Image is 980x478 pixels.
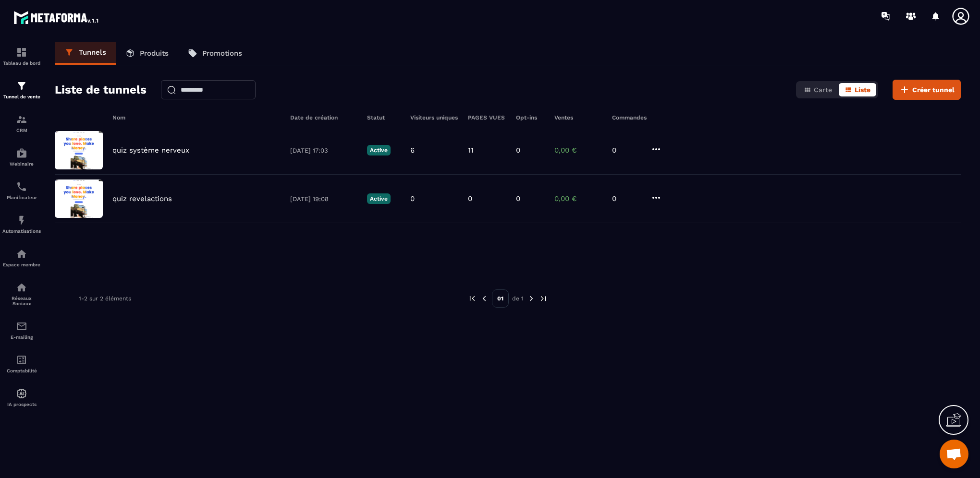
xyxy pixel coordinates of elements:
a: Ouvrir le chat [940,440,968,468]
a: Produits [116,42,178,65]
p: Produits [140,49,169,58]
a: Tunnels [55,42,116,65]
h6: Opt-ins [516,114,545,121]
a: schedulerschedulerPlanificateur [2,174,41,207]
a: social-networksocial-networkRéseaux Sociaux [2,275,41,313]
a: automationsautomationsAutomatisations [2,207,41,241]
p: 0 [612,146,641,155]
a: formationformationCRM [2,107,41,140]
p: 11 [468,146,474,155]
p: quiz système nerveux [112,146,189,155]
p: de 1 [512,295,524,302]
h6: Date de création [290,114,357,121]
img: formation [16,47,27,58]
p: Tunnel de vente [2,94,41,99]
span: Liste [855,86,870,94]
p: quiz revelactions [112,194,172,203]
img: automations [16,147,27,159]
img: automations [16,215,27,226]
p: Tunnels [79,48,106,57]
p: IA prospects [2,402,41,407]
p: 6 [410,146,415,155]
p: 0,00 € [554,194,602,203]
h6: Ventes [554,114,602,121]
p: 0 [410,194,415,203]
img: scheduler [16,181,27,192]
button: Liste [839,83,876,96]
img: social-network [16,282,27,293]
p: 01 [492,289,509,308]
img: email [16,321,27,332]
p: 0 [516,194,520,203]
h6: Commandes [612,114,647,121]
img: formation [16,80,27,92]
button: Carte [798,83,838,96]
p: CRM [2,128,41,133]
img: next [539,294,548,303]
h6: Statut [367,114,401,121]
a: formationformationTunnel de vente [2,73,41,107]
h6: Visiteurs uniques [410,114,458,121]
button: Créer tunnel [893,80,961,100]
p: 0 [612,194,641,203]
img: accountant [16,354,27,366]
a: automationsautomationsWebinaire [2,140,41,174]
p: Promotions [202,49,242,58]
img: prev [468,294,477,303]
p: [DATE] 19:08 [290,195,357,203]
p: 1-2 sur 2 éléments [79,295,131,302]
p: 0,00 € [554,146,602,155]
img: logo [13,9,100,26]
p: Espace membre [2,262,41,267]
p: [DATE] 17:03 [290,147,357,154]
p: Active [367,145,391,155]
span: Carte [814,86,832,94]
img: next [527,294,536,303]
p: Webinaire [2,161,41,167]
a: formationformationTableau de bord [2,39,41,73]
a: accountantaccountantComptabilité [2,347,41,381]
img: image [55,131,103,169]
img: formation [16,114,27,125]
h2: Liste de tunnels [55,80,147,99]
p: 0 [516,146,520,155]
img: automations [16,388,27,399]
img: automations [16,248,27,260]
a: Promotions [178,42,252,65]
p: Réseaux Sociaux [2,296,41,306]
h6: PAGES VUES [468,114,506,121]
a: automationsautomationsEspace membre [2,241,41,275]
p: Automatisations [2,228,41,234]
a: emailemailE-mailing [2,313,41,347]
h6: Nom [112,114,281,121]
img: image [55,179,103,218]
img: prev [480,294,489,303]
p: Planificateur [2,195,41,200]
p: Tableau de bord [2,60,41,66]
p: Active [367,193,391,204]
p: E-mailing [2,335,41,340]
span: Créer tunnel [912,85,955,95]
p: Comptabilité [2,368,41,373]
p: 0 [468,194,472,203]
